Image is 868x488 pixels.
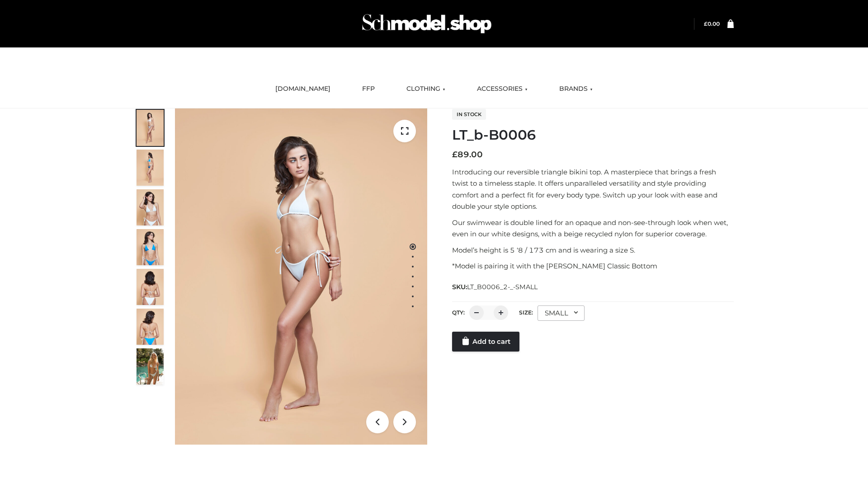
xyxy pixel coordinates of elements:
img: ArielClassicBikiniTop_CloudNine_AzureSky_OW114ECO_8-scaled.jpg [137,309,164,345]
p: Our swimwear is double lined for an opaque and non-see-through look when wet, even in our white d... [452,217,734,240]
bdi: 0.00 [704,20,720,27]
a: FFP [355,79,382,99]
a: [DOMAIN_NAME] [269,79,337,99]
span: SKU: [452,282,538,292]
span: £ [704,20,708,27]
label: QTY: [452,309,465,316]
a: BRANDS [552,79,599,99]
img: Arieltop_CloudNine_AzureSky2.jpg [137,348,164,385]
span: £ [452,150,458,160]
img: ArielClassicBikiniTop_CloudNine_AzureSky_OW114ECO_1 [175,108,427,445]
img: ArielClassicBikiniTop_CloudNine_AzureSky_OW114ECO_3-scaled.jpg [137,189,164,225]
img: ArielClassicBikiniTop_CloudNine_AzureSky_OW114ECO_2-scaled.jpg [137,150,164,186]
a: ACCESSORIES [470,79,534,99]
a: CLOTHING [400,79,452,99]
span: In stock [452,109,486,120]
h1: LT_b-B0006 [452,127,734,143]
p: Model’s height is 5 ‘8 / 173 cm and is wearing a size S. [452,244,734,256]
bdi: 89.00 [452,150,483,160]
a: Add to cart [452,332,519,352]
span: LT_B0006_2-_-SMALL [467,283,538,291]
div: SMALL [538,305,585,321]
img: ArielClassicBikiniTop_CloudNine_AzureSky_OW114ECO_4-scaled.jpg [137,229,164,265]
img: Schmodel Admin 964 [359,6,495,42]
img: ArielClassicBikiniTop_CloudNine_AzureSky_OW114ECO_1-scaled.jpg [137,110,164,146]
p: *Model is pairing it with the [PERSON_NAME] Classic Bottom [452,260,734,272]
img: ArielClassicBikiniTop_CloudNine_AzureSky_OW114ECO_7-scaled.jpg [137,269,164,305]
label: Size: [519,309,533,316]
a: £0.00 [704,20,720,27]
p: Introducing our reversible triangle bikini top. A masterpiece that brings a fresh twist to a time... [452,166,734,212]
